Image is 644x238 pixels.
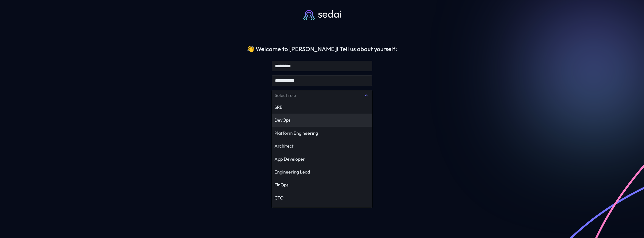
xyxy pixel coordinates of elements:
[274,130,370,136] div: Platform Engineering
[274,169,370,175] div: Engineering Lead
[247,45,397,53] div: 👋 Welcome to [PERSON_NAME]! Tell us about yourself:
[274,156,370,162] div: App Developer
[275,92,363,98] div: Select role
[274,117,370,123] div: DevOps
[274,104,370,110] div: SRE
[274,195,370,201] div: CTO
[274,143,370,149] div: Architect
[274,182,370,188] div: FinOps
